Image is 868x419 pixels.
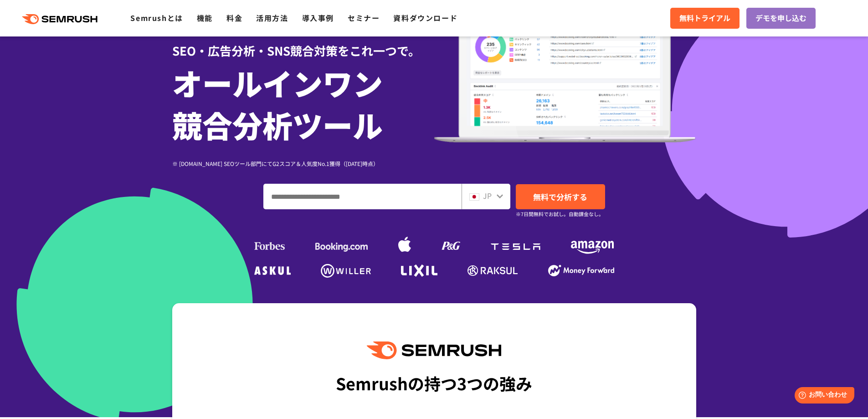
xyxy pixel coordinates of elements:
a: 活用方法 [256,12,288,23]
img: Semrush [367,341,501,359]
small: ※7日間無料でお試し。自動課金なし。 [516,210,604,218]
h1: オールインワン 競合分析ツール [172,62,434,145]
a: 機能 [197,12,213,23]
a: 資料ダウンロード [393,12,457,23]
span: 無料トライアル [679,12,730,24]
a: Semrushとは [130,12,183,23]
a: セミナー [348,12,380,23]
span: 無料で分析する [533,191,587,202]
a: デモを申し込む [746,8,816,29]
iframe: Help widget launcher [787,383,858,409]
a: 料金 [226,12,242,23]
a: 導入事例 [302,12,334,23]
a: 無料で分析する [516,184,605,209]
a: 無料トライアル [670,8,740,29]
span: JP [483,190,492,201]
input: ドメイン、キーワードまたはURLを入力してください [264,184,461,209]
div: ※ [DOMAIN_NAME] SEOツール部門にてG2スコア＆人気度No.1獲得（[DATE]時点） [172,159,434,168]
div: SEO・広告分析・SNS競合対策をこれ一つで。 [172,28,434,59]
div: Semrushの持つ3つの強み [336,366,532,400]
span: デモを申し込む [755,12,806,24]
